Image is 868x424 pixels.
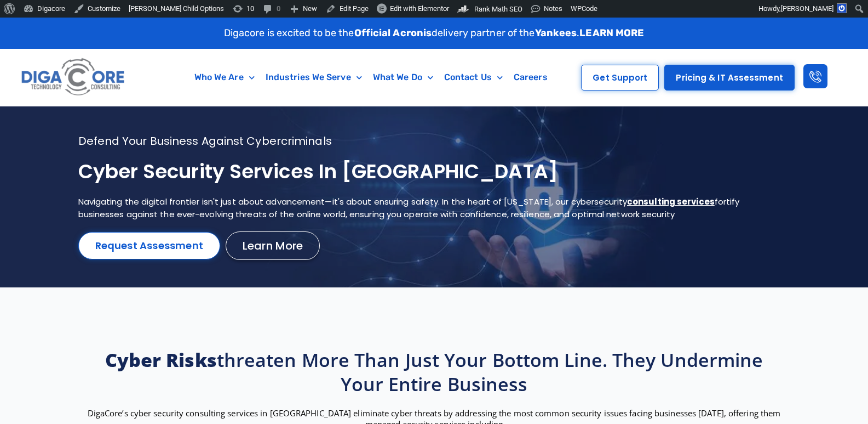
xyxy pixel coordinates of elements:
strong: Cyber risks [105,347,217,372]
a: Request Assessment [78,232,221,259]
a: Careers [508,65,553,90]
a: Who We Are [189,65,260,90]
span: Pricing & IT Assessment [676,74,783,82]
p: Navigating the digital frontier isn't just about advancement—it's about ensuring safety. In the h... [78,196,763,221]
a: Industries We Serve [260,65,367,90]
span: Rank Math SEO [474,5,522,13]
span: Edit with Elementor [390,4,449,13]
strong: Yankees [535,27,577,39]
span: Learn More [243,240,303,251]
h1: Cyber Security services in [GEOGRAPHIC_DATA] [78,159,763,185]
strong: Official Acronis [354,27,432,39]
span: [PERSON_NAME] [781,4,833,13]
h2: Defend your business against cybercriminals [78,134,763,148]
img: Digacore logo 1 [19,54,128,100]
a: What We Do [367,65,439,90]
h2: threaten more than just your bottom line. They undermine your entire business [84,348,785,396]
a: Pricing & IT Assessment [664,65,794,91]
a: Learn More [226,231,320,260]
span: Get Support [593,74,647,82]
a: Get Support [581,65,659,91]
a: LEARN MORE [579,27,644,39]
p: Digacore is excited to be the delivery partner of the . [224,26,645,41]
a: Contact Us [439,65,508,90]
a: consulting services [627,196,715,207]
nav: Menu [174,65,568,90]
